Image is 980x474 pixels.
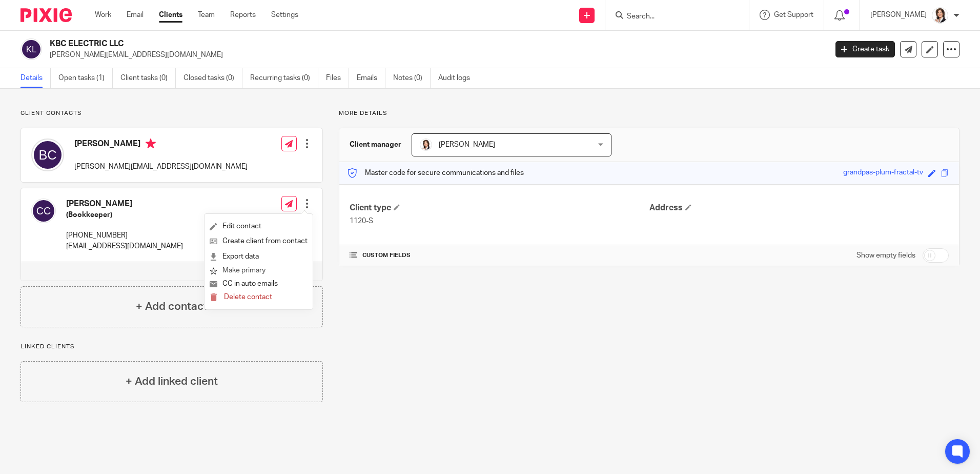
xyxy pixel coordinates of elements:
p: [PERSON_NAME][EMAIL_ADDRESS][DOMAIN_NAME] [74,162,248,172]
label: Show empty fields [856,250,915,261]
p: Linked clients [21,343,323,351]
img: svg%3E [31,139,64,171]
button: CC in auto emails [210,278,278,291]
a: Create client from contact [210,234,308,249]
img: BW%20Website%203%20-%20square.jpg [932,7,948,24]
h4: + Add contact [136,299,208,314]
h4: + Add linked client [126,373,218,389]
a: Details [21,68,51,88]
p: [PERSON_NAME] [870,10,927,20]
span: Delete contact [224,293,272,301]
h4: [PERSON_NAME] [74,139,248,151]
a: Email [127,10,144,20]
p: [EMAIL_ADDRESS][DOMAIN_NAME] [66,241,183,251]
a: Files [326,68,349,88]
a: Recurring tasks (0) [250,68,318,88]
a: Create task [835,41,895,57]
a: Clients [159,10,182,20]
h2: KBC ELECTRIC LLC [50,38,666,49]
a: Notes (0) [393,68,431,88]
h4: CUSTOM FIELDS [350,251,649,260]
p: More details [339,109,959,117]
a: Open tasks (1) [58,68,113,88]
a: Work [95,10,111,20]
a: Audit logs [438,68,478,88]
p: [PERSON_NAME][EMAIL_ADDRESS][DOMAIN_NAME] [50,50,820,60]
img: svg%3E [31,199,56,223]
a: Team [198,10,215,20]
a: Settings [271,10,298,20]
input: Search [626,12,718,22]
p: Master code for secure communications and files [347,168,524,178]
p: Client contacts [21,109,323,117]
h5: (Bookkeeper) [66,210,183,220]
p: 1120-S [350,216,649,226]
a: Reports [230,10,256,20]
h4: [PERSON_NAME] [66,199,183,209]
a: Export data [210,249,308,264]
a: Emails [357,68,385,88]
span: Get Support [774,11,813,18]
h4: Client type [350,203,649,213]
img: BW%20Website%203%20-%20square.jpg [420,139,432,151]
i: Primary [146,139,156,149]
a: Closed tasks (0) [183,68,242,88]
img: svg%3E [21,38,42,60]
h3: Client manager [350,140,401,150]
img: Pixie [21,8,72,22]
span: [PERSON_NAME] [439,141,495,148]
h4: Address [649,203,949,213]
a: Edit contact [210,219,308,234]
button: Delete contact [210,291,272,304]
button: Make primary [210,264,266,278]
p: [PHONE_NUMBER] [66,230,183,241]
a: Client tasks (0) [120,68,176,88]
div: grandpas-plum-fractal-tv [843,167,923,179]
